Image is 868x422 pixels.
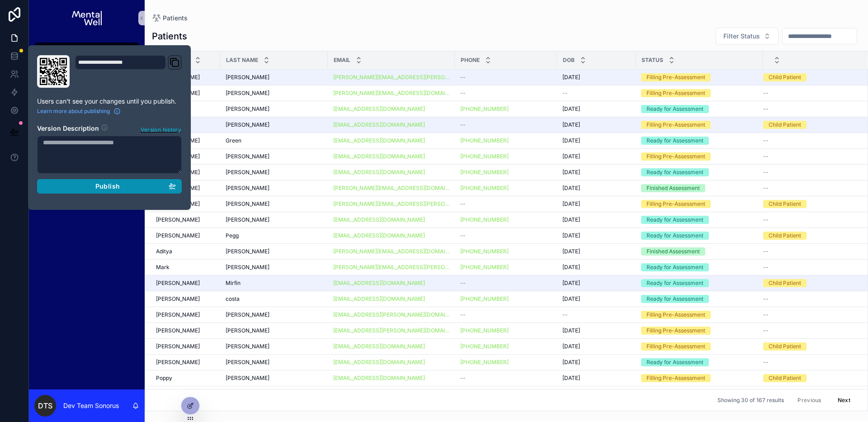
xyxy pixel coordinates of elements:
a: [DATE] [562,121,630,128]
a: [DATE] [562,327,630,334]
a: -- [763,169,856,176]
span: -- [460,375,466,382]
div: Filling Pre-Assessment [646,311,705,319]
a: Child Patient [763,232,856,240]
span: [PERSON_NAME] [156,343,200,350]
span: -- [763,90,769,97]
span: [DATE] [562,359,580,366]
a: [EMAIL_ADDRESS][DOMAIN_NAME] [333,153,425,160]
span: [DATE] [562,280,580,287]
span: [DATE] [562,295,580,303]
span: [DATE] [562,200,580,208]
a: Ready for Assessment [641,263,757,271]
div: Child Patient [769,374,801,382]
a: [EMAIL_ADDRESS][DOMAIN_NAME] [333,216,449,223]
a: [DATE] [562,248,630,255]
a: [PERSON_NAME] [226,90,322,97]
span: [PERSON_NAME] [226,153,269,160]
a: Filling Pre-Assessment [641,89,757,97]
a: [EMAIL_ADDRESS][DOMAIN_NAME] [333,153,449,160]
a: [PHONE_NUMBER] [460,185,509,192]
a: -- [763,295,856,303]
button: Publish [37,179,182,194]
a: [PHONE_NUMBER] [460,153,552,160]
a: [PERSON_NAME][EMAIL_ADDRESS][PERSON_NAME][DOMAIN_NAME] [333,74,449,81]
span: Version history [141,124,181,133]
span: [DATE] [562,232,580,239]
a: Ready for Assessment [641,295,757,303]
a: [PERSON_NAME] [226,169,322,176]
a: [PHONE_NUMBER] [460,359,509,366]
span: Patients [163,14,188,23]
a: [EMAIL_ADDRESS][DOMAIN_NAME] [333,137,449,144]
a: [EMAIL_ADDRESS][DOMAIN_NAME] [333,343,449,350]
a: [EMAIL_ADDRESS][DOMAIN_NAME] [333,105,425,113]
a: Child Patient [763,342,856,351]
button: Version history [140,124,182,134]
a: [DATE] [562,264,630,271]
a: [DATE] [562,185,630,192]
div: Domain and Custom Link [75,55,182,88]
a: Filling Pre-Assessment [641,374,757,382]
span: [PERSON_NAME] [226,248,269,255]
a: [PERSON_NAME] [156,216,215,223]
div: Ready for Assessment [646,216,703,224]
a: [PHONE_NUMBER] [460,295,509,303]
div: Filling Pre-Assessment [646,342,705,351]
a: [EMAIL_ADDRESS][DOMAIN_NAME] [333,137,425,144]
div: Finished Assessment [646,247,700,256]
a: [DATE] [562,153,630,160]
span: -- [460,121,466,128]
a: [DATE] [562,359,630,366]
span: [PERSON_NAME] [226,105,269,113]
span: Mirfin [226,280,241,287]
a: [PERSON_NAME] [226,248,322,255]
div: Ready for Assessment [646,105,703,113]
span: -- [460,90,466,97]
div: Filling Pre-Assessment [646,89,705,97]
a: [EMAIL_ADDRESS][DOMAIN_NAME] [333,343,425,350]
span: -- [763,169,769,176]
a: [PHONE_NUMBER] [460,153,509,160]
span: Learn more about publishing [37,108,110,115]
span: [DATE] [562,185,580,192]
a: [PHONE_NUMBER] [460,248,552,255]
span: Pegg [226,232,239,239]
span: Green [226,137,241,144]
a: [EMAIL_ADDRESS][DOMAIN_NAME] [333,359,449,366]
a: [EMAIL_ADDRESS][DOMAIN_NAME] [333,280,425,287]
a: [EMAIL_ADDRESS][DOMAIN_NAME] [333,375,449,382]
span: [PERSON_NAME] [226,375,269,382]
a: Ready for Assessment [641,358,757,366]
div: Ready for Assessment [646,263,703,271]
a: [EMAIL_ADDRESS][DOMAIN_NAME] [333,105,449,113]
a: [PHONE_NUMBER] [460,327,552,334]
span: [PERSON_NAME] [226,121,269,128]
a: [PERSON_NAME] [156,327,215,334]
span: Publish [95,182,120,190]
span: DTS [38,400,52,411]
a: -- [460,90,552,97]
span: -- [460,232,466,239]
a: [PHONE_NUMBER] [460,216,552,223]
span: -- [763,295,769,303]
span: -- [763,359,769,366]
span: Email [334,57,350,64]
a: -- [763,248,856,255]
a: -- [763,185,856,192]
span: [PERSON_NAME] [226,327,269,334]
div: Ready for Assessment [646,232,703,240]
span: Showing 30 of 167 results [717,397,784,404]
a: [PHONE_NUMBER] [460,327,509,334]
div: Ready for Assessment [646,168,703,176]
a: Finished Assessment [641,247,757,256]
a: Filling Pre-Assessment [641,327,757,335]
span: [PERSON_NAME] [226,185,269,192]
div: Child Patient [769,279,801,287]
span: DOB [563,57,575,64]
div: Filling Pre-Assessment [646,121,705,129]
a: -- [763,153,856,160]
a: [PHONE_NUMBER] [460,295,552,303]
span: [DATE] [562,248,580,255]
a: [DATE] [562,200,630,208]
